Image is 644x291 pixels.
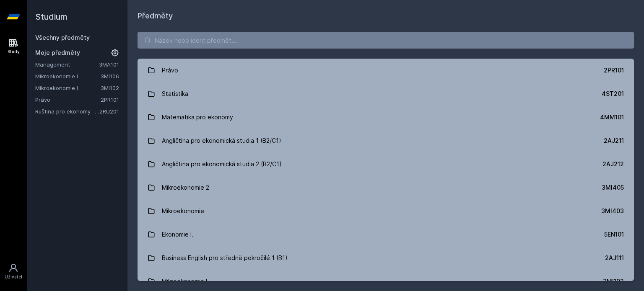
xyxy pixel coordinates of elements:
[162,109,233,126] div: Matematika pro ekonomy
[35,60,99,69] a: Management
[162,250,288,266] div: Business English pro středně pokročilé 1 (B1)
[138,106,634,129] a: Matematika pro ekonomy 4MM101
[162,226,193,243] div: Ekonomie I.
[604,136,624,145] div: 2AJ211
[602,183,624,192] div: 3MI405
[138,59,634,82] a: Právo 2PR101
[162,85,188,102] div: Statistika
[604,230,624,239] div: 5EN101
[600,113,624,121] div: 4MM101
[138,246,634,270] a: Business English pro středně pokročilé 1 (B1) 2AJ111
[101,96,119,103] a: 2PR101
[138,152,634,176] a: Angličtina pro ekonomická studia 2 (B2/C1) 2AJ212
[162,203,204,219] div: Mikroekonomie
[5,274,22,280] div: Uživatel
[35,95,101,104] a: Právo
[162,132,281,149] div: Angličtina pro ekonomická studia 1 (B2/C1)
[602,90,624,98] div: 4ST201
[35,84,101,92] a: Mikroekonomie I
[138,223,634,246] a: Ekonomie I. 5EN101
[605,254,624,262] div: 2AJ111
[35,49,80,57] span: Moje předměty
[604,66,624,75] div: 2PR101
[603,277,624,286] div: 3MI102
[138,176,634,199] a: Mikroekonomie 2 3MI405
[602,160,624,168] div: 2AJ212
[601,207,624,215] div: 3MI403
[138,199,634,223] a: Mikroekonomie 3MI403
[162,179,209,196] div: Mikroekonomie 2
[138,129,634,152] a: Angličtina pro ekonomická studia 1 (B2/C1) 2AJ211
[35,107,99,116] a: Ruština pro ekonomy - pokročilá úroveň 1 (B2)
[101,85,119,91] a: 3MI102
[162,156,282,173] div: Angličtina pro ekonomická studia 2 (B2/C1)
[2,33,25,59] a: Study
[101,73,119,80] a: 3MI106
[138,10,634,22] h1: Předměty
[2,259,25,284] a: Uživatel
[138,82,634,106] a: Statistika 4ST201
[35,34,90,41] a: Všechny předměty
[99,61,119,68] a: 3MA101
[8,49,20,55] div: Study
[99,108,119,115] a: 2RU201
[35,72,101,80] a: Mikroekonomie I
[138,32,634,49] input: Název nebo ident předmětu…
[162,62,178,79] div: Právo
[162,273,207,290] div: Mikroekonomie I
